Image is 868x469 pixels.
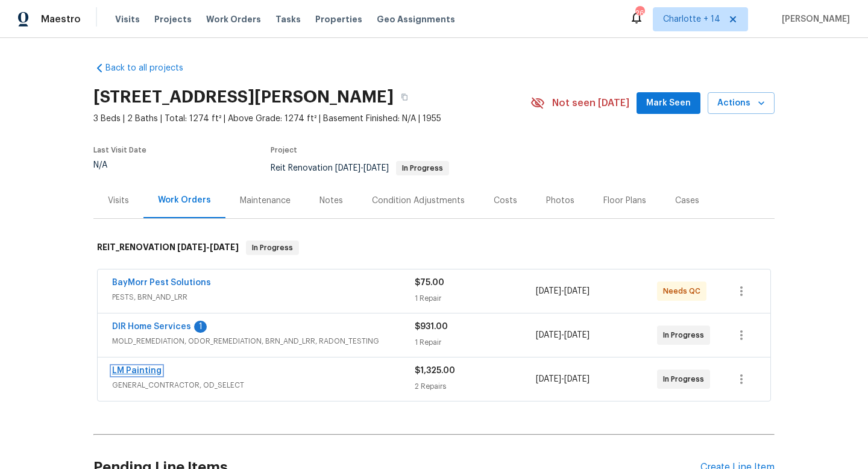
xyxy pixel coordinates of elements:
span: - [536,329,590,341]
span: Work Orders [206,13,261,25]
div: Notes [319,195,343,207]
span: Project [271,146,297,154]
a: Back to all projects [93,62,209,74]
span: Mark Seen [646,96,691,111]
span: PESTS, BRN_AND_LRR [112,291,415,303]
span: [DATE] [536,287,561,295]
div: Work Orders [158,194,211,206]
span: GENERAL_CONTRACTOR, OD_SELECT [112,379,415,391]
a: DIR Home Services [112,323,191,331]
span: In Progress [397,165,448,172]
span: [DATE] [564,331,590,339]
span: [DATE] [335,164,360,172]
span: [DATE] [564,287,590,295]
span: Visits [115,13,140,25]
h2: [STREET_ADDRESS][PERSON_NAME] [93,91,394,103]
span: Maestro [41,13,81,25]
div: REIT_RENOVATION [DATE]-[DATE]In Progress [93,228,775,267]
div: N/A [93,161,146,169]
div: 269 [635,7,644,19]
div: Cases [675,195,699,207]
div: 1 Repair [415,336,536,348]
button: Actions [708,92,775,115]
div: 2 Repairs [415,380,536,392]
span: Not seen [DATE] [552,97,629,109]
span: - [177,243,239,251]
span: [DATE] [210,243,239,251]
span: [DATE] [363,164,389,172]
div: Photos [546,195,574,207]
span: 3 Beds | 2 Baths | Total: 1274 ft² | Above Grade: 1274 ft² | Basement Finished: N/A | 1955 [93,113,530,125]
div: Costs [494,195,517,207]
span: Reit Renovation [271,164,449,172]
span: [DATE] [536,375,561,383]
span: Last Visit Date [93,146,146,154]
span: MOLD_REMEDIATION, ODOR_REMEDIATION, BRN_AND_LRR, RADON_TESTING [112,335,415,347]
span: [DATE] [177,243,206,251]
h6: REIT_RENOVATION [97,241,239,255]
span: Actions [717,96,765,111]
span: Geo Assignments [377,13,455,25]
span: [DATE] [536,331,561,339]
button: Copy Address [394,86,415,108]
div: Maintenance [240,195,291,207]
a: BayMorr Pest Solutions [112,279,211,287]
div: 1 [194,321,207,333]
span: In Progress [663,329,709,341]
div: Condition Adjustments [372,195,465,207]
span: $75.00 [415,279,444,287]
span: - [536,285,590,297]
span: Tasks [275,15,301,24]
span: - [536,373,590,385]
span: In Progress [663,373,709,385]
span: - [335,164,389,172]
span: [PERSON_NAME] [777,13,850,25]
div: Floor Plans [603,195,646,207]
span: Needs QC [663,285,705,297]
span: Properties [315,13,362,25]
span: In Progress [247,242,298,254]
a: LM Painting [112,367,162,375]
div: Visits [108,195,129,207]
button: Mark Seen [637,92,700,115]
span: $931.00 [415,323,448,331]
span: $1,325.00 [415,367,455,375]
span: Charlotte + 14 [663,13,720,25]
div: 1 Repair [415,292,536,304]
span: Projects [154,13,192,25]
span: [DATE] [564,375,590,383]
